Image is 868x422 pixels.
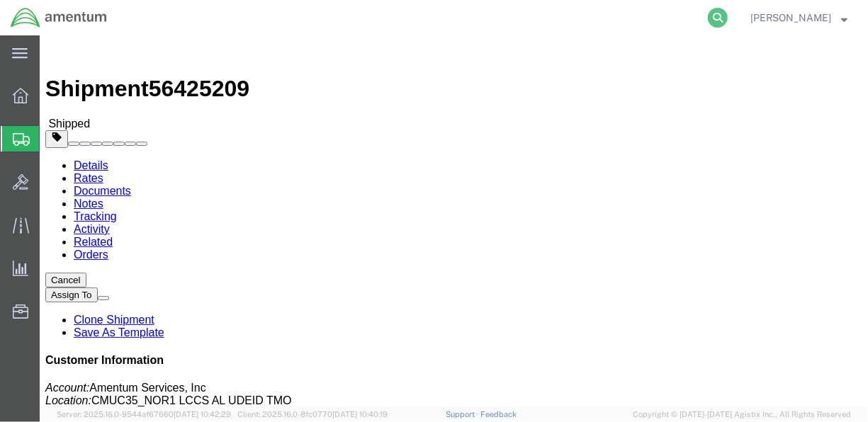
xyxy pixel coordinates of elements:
a: Feedback [480,410,517,418]
span: [DATE] 10:40:19 [332,410,388,418]
img: logo [10,7,108,28]
span: Server: 2025.16.0-9544af67660 [57,410,231,418]
button: [PERSON_NAME] [750,9,848,26]
span: Copyright © [DATE]-[DATE] Agistix Inc., All Rights Reserved [633,409,851,421]
span: Charles Davis [750,10,831,25]
span: Client: 2025.16.0-8fc0770 [237,410,388,418]
iframe: FS Legacy Container [40,35,868,407]
a: Support [446,410,481,418]
span: [DATE] 10:42:29 [174,410,231,418]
